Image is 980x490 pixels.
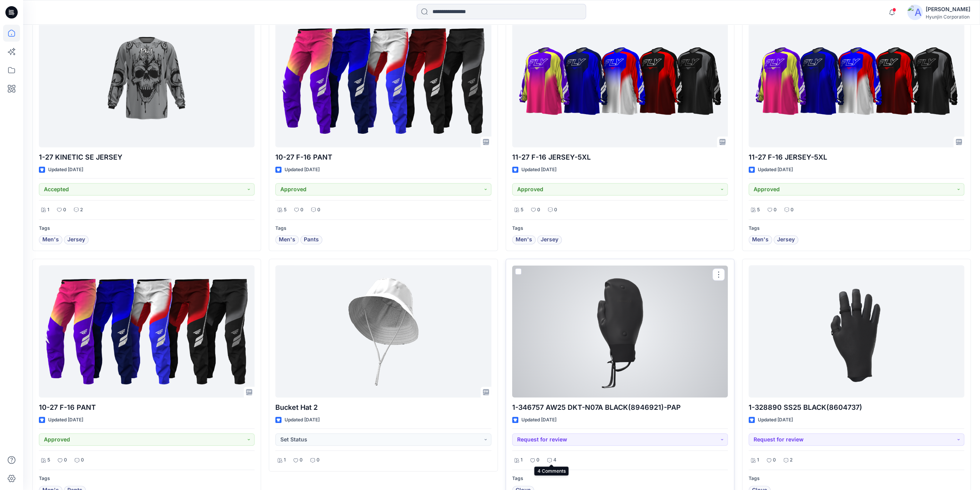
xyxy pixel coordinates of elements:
[512,402,728,413] p: 1-346757 AW25 DKT-N07A BLACK(8946921)-PAP
[285,166,320,174] p: Updated [DATE]
[42,235,59,244] span: Men's
[907,5,923,20] img: avatar
[512,224,728,232] p: Tags
[317,456,320,464] p: 0
[773,456,776,464] p: 0
[39,152,255,163] p: 1-27 KINETIC SE JERSEY
[757,456,759,464] p: 1
[512,15,728,147] a: 11-27 F-16 JERSEY-5XL
[537,206,540,214] p: 0
[749,475,964,483] p: Tags
[67,235,85,244] span: Jersey
[279,235,295,244] span: Men's
[39,15,255,147] a: 1-27 KINETIC SE JERSEY
[516,235,532,244] span: Men's
[80,206,83,214] p: 2
[541,235,558,244] span: Jersey
[47,456,50,464] p: 5
[81,456,84,464] p: 0
[39,265,255,397] a: 10-27 F-16 PANT
[749,402,964,413] p: 1-328890 SS25 BLACK(8604737)
[512,152,728,163] p: 11-27 F-16 JERSEY-5XL
[777,235,795,244] span: Jersey
[48,166,83,174] p: Updated [DATE]
[39,475,255,483] p: Tags
[749,224,964,232] p: Tags
[749,265,964,397] a: 1-328890 SS25 BLACK(8604737)
[536,456,539,464] p: 0
[39,224,255,232] p: Tags
[926,5,970,14] div: [PERSON_NAME]
[554,206,557,214] p: 0
[275,402,491,413] p: Bucket Hat 2
[512,265,728,397] a: 1-346757 AW25 DKT-N07A BLACK(8946921)-PAP
[300,206,303,214] p: 0
[790,456,792,464] p: 2
[63,206,66,214] p: 0
[791,206,794,214] p: 0
[757,206,760,214] p: 5
[47,206,49,214] p: 1
[39,402,255,413] p: 10-27 F-16 PANT
[284,206,286,214] p: 5
[512,475,728,483] p: Tags
[553,456,556,464] p: 4
[752,235,769,244] span: Men's
[749,15,964,147] a: 11-27 F-16 JERSEY-5XL
[275,15,491,147] a: 10-27 F-16 PANT
[758,416,793,424] p: Updated [DATE]
[926,14,970,20] div: Hyunjin Corporation
[758,166,793,174] p: Updated [DATE]
[317,206,320,214] p: 0
[521,416,556,424] p: Updated [DATE]
[774,206,777,214] p: 0
[285,416,320,424] p: Updated [DATE]
[304,235,319,244] span: Pants
[284,456,286,464] p: 1
[521,206,523,214] p: 5
[48,416,83,424] p: Updated [DATE]
[275,224,491,232] p: Tags
[275,265,491,397] a: Bucket Hat 2
[521,456,523,464] p: 1
[300,456,303,464] p: 0
[749,152,964,163] p: 11-27 F-16 JERSEY-5XL
[275,152,491,163] p: 10-27 F-16 PANT
[521,166,556,174] p: Updated [DATE]
[64,456,67,464] p: 0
